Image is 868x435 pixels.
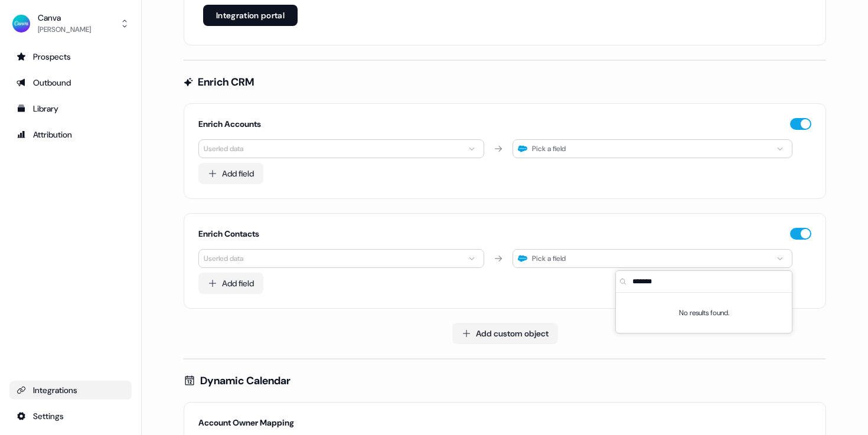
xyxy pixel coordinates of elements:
div: Settings [17,410,125,422]
div: Suggestions [616,293,792,333]
div: [PERSON_NAME] [38,24,91,35]
a: Go to outbound experience [9,73,132,92]
a: Go to integrations [9,381,132,400]
button: Userled data [198,139,484,158]
button: Add custom object [452,323,558,344]
button: Userled data [198,249,484,268]
div: Pick a field [532,253,566,264]
div: Userled data [204,143,243,155]
h4: Enrich CRM [198,75,254,89]
div: Canva [38,12,91,24]
div: Attribution [17,129,125,140]
a: Go to templates [9,99,132,118]
a: Go to attribution [9,125,132,144]
h5: Enrich Contacts [198,228,259,240]
button: Pick a field [513,249,792,268]
div: Userled data [204,253,243,264]
div: No results found. [616,293,792,333]
div: Outbound [17,77,125,89]
h5: Enrich Accounts [198,118,261,130]
button: Add field [198,273,263,294]
div: Integrations [17,384,125,396]
div: Pick a field [532,143,566,155]
div: Library [17,103,125,115]
button: Add field [198,163,263,184]
div: Account Owner Mapping [198,417,811,429]
button: Canva[PERSON_NAME] [9,9,132,38]
h4: Dynamic Calendar [200,374,291,388]
a: Go to integrations [9,407,132,426]
button: Integration portal [203,5,298,26]
a: Go to prospects [9,47,132,66]
div: Prospects [17,51,125,63]
button: Pick a field [513,139,792,158]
